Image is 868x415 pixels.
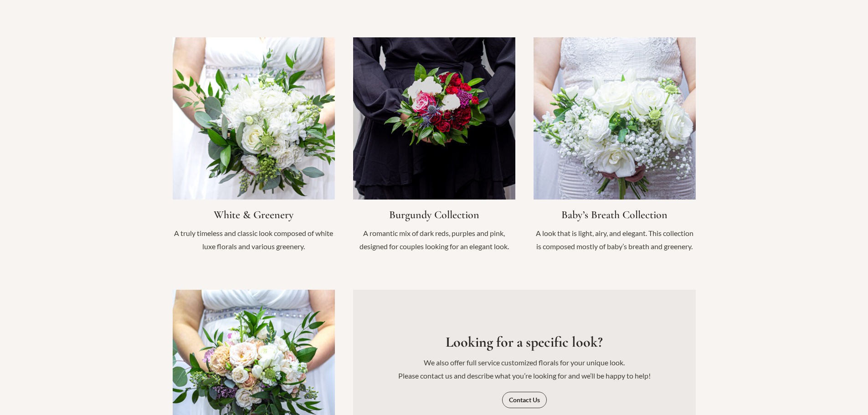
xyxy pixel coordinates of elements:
h3: Looking for a specific look? [371,333,678,351]
a: Infobox Link [353,37,515,262]
a: Contact Us [502,392,547,408]
span: Contact Us [509,397,540,403]
p: We also offer full service customized florals for your unique look. Please contact us and describ... [371,356,678,383]
a: Infobox Link [534,37,696,262]
a: Infobox Link [173,37,335,262]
